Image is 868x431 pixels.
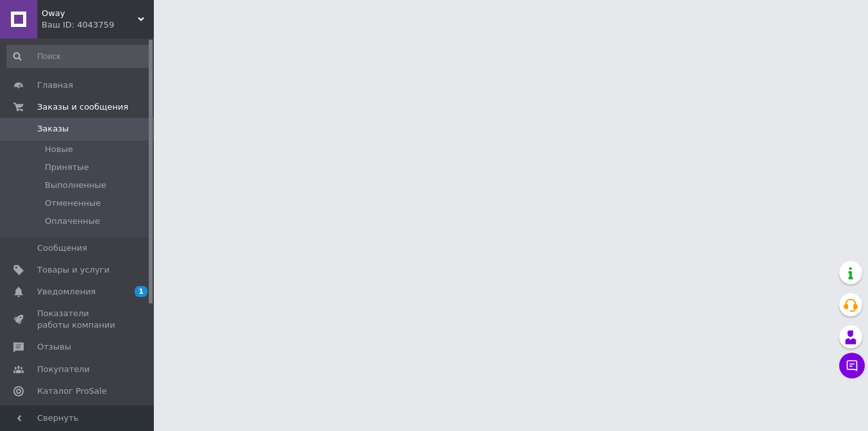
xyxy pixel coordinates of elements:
[45,216,100,227] span: Оплаченные
[6,45,151,68] input: Поиск
[37,101,128,113] span: Заказы и сообщения
[839,353,865,378] button: Чат с покупателем
[37,364,90,375] span: Покупатели
[37,80,73,91] span: Главная
[45,198,101,209] span: Отмененные
[45,144,73,155] span: Новые
[37,385,106,397] span: Каталог ProSale
[135,286,147,297] span: 1
[45,162,89,173] span: Принятые
[45,180,106,191] span: Выполненные
[37,286,96,298] span: Уведомления
[37,341,71,353] span: Отзывы
[37,242,87,254] span: Сообщения
[42,19,154,31] div: Ваш ID: 4043759
[42,8,138,19] span: Oway
[37,264,110,276] span: Товары и услуги
[37,308,119,331] span: Показатели работы компании
[37,123,69,135] span: Заказы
